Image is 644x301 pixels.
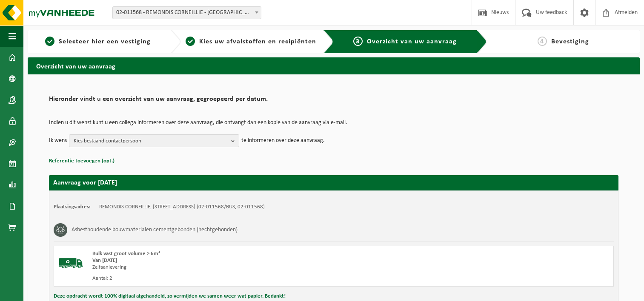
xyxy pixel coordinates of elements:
[49,120,618,126] p: Indien u dit wenst kunt u een collega informeren over deze aanvraag, die ontvangt dan een kopie v...
[367,38,457,45] span: Overzicht van uw aanvraag
[92,275,368,282] div: Aantal: 2
[59,38,151,45] span: Selecteer hier een vestiging
[112,6,261,19] span: 02-011568 - REMONDIS CORNEILLIE - BRUGGE
[53,179,117,186] strong: Aanvraag voor [DATE]
[186,37,195,46] span: 2
[551,38,589,45] span: Bevestiging
[32,37,164,47] a: 1Selecteer hier een vestiging
[45,37,54,46] span: 1
[28,57,640,74] h2: Overzicht van uw aanvraag
[92,251,160,256] span: Bulk vast groot volume > 6m³
[49,96,618,107] h2: Hieronder vindt u een overzicht van uw aanvraag, gegroepeerd per datum.
[92,258,117,263] strong: Van [DATE]
[99,204,265,210] td: REMONDIS CORNEILLIE, [STREET_ADDRESS] (02-011568/BUS, 02-011568)
[49,134,67,147] p: Ik wens
[72,223,238,237] h3: Asbesthoudende bouwmaterialen cementgebonden (hechtgebonden)
[353,37,363,46] span: 3
[185,37,317,47] a: 2Kies uw afvalstoffen en recipiënten
[92,264,368,271] div: Zelfaanlevering
[241,134,325,147] p: te informeren over deze aanvraag.
[538,37,547,46] span: 4
[58,250,84,276] img: BL-SO-LV.png
[69,134,239,147] button: Kies bestaand contactpersoon
[199,38,316,45] span: Kies uw afvalstoffen en recipiënten
[49,156,114,167] button: Referentie toevoegen (opt.)
[113,7,261,19] span: 02-011568 - REMONDIS CORNEILLIE - BRUGGE
[74,135,228,148] span: Kies bestaand contactpersoon
[54,204,91,210] strong: Plaatsingsadres:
